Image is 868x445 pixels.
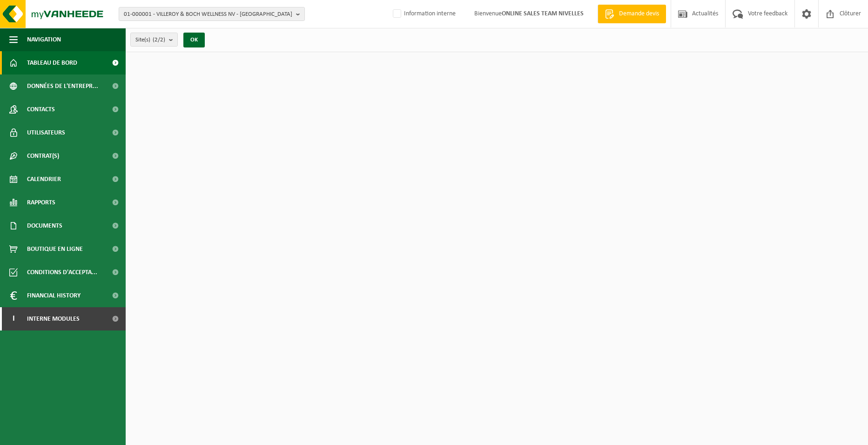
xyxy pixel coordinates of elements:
[27,144,59,168] span: Contrat(s)
[119,7,305,21] button: 01-000001 - VILLEROY & BOCH WELLNESS NV - [GEOGRAPHIC_DATA]
[27,121,65,144] span: Utilisateurs
[153,37,165,43] count: (2/2)
[27,51,77,74] span: Tableau de bord
[617,9,661,19] span: Demande devis
[27,191,55,214] span: Rapports
[27,307,80,330] span: Interne modules
[27,168,61,191] span: Calendrier
[391,7,456,21] label: Information interne
[130,33,178,47] button: Site(s)(2/2)
[502,10,584,17] strong: ONLINE SALES TEAM NIVELLES
[27,98,55,121] span: Contacts
[27,237,83,261] span: Boutique en ligne
[27,261,97,284] span: Conditions d'accepta...
[27,214,62,237] span: Documents
[135,33,165,47] span: Site(s)
[598,5,666,23] a: Demande devis
[124,7,292,21] span: 01-000001 - VILLEROY & BOCH WELLNESS NV - [GEOGRAPHIC_DATA]
[27,74,98,98] span: Données de l'entrepr...
[27,284,81,307] span: Financial History
[9,307,18,330] span: I
[183,33,205,47] button: OK
[27,28,61,51] span: Navigation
